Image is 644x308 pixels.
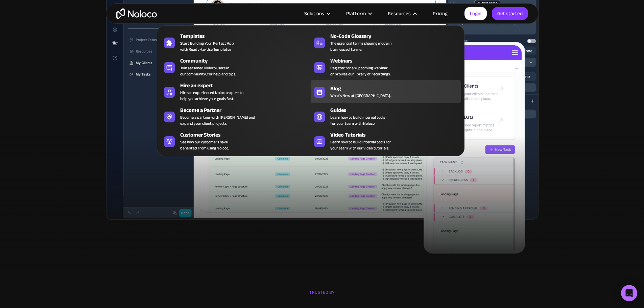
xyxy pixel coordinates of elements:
span: Join seasoned Noloco users in our community, for help and tips. [180,65,236,77]
span: The essential terms shaping modern business software. [330,40,391,52]
a: GuidesLearn how to build internal toolsfor your team with Noloco. [311,105,461,128]
div: Hire an expert [180,81,314,90]
a: CommunityJoin seasoned Noloco users inour community, for help and tips. [161,55,311,78]
a: Login [464,7,487,20]
div: No-Code Glossary [330,32,464,40]
span: Start Building Your Perfect App with Ready-to-Use Templates [180,40,234,52]
div: Platform [338,9,379,18]
span: See how our customers have benefited from using Noloco. [180,139,229,151]
div: Become a Partner [180,106,314,114]
a: Customer StoriesSee how our customers havebenefited from using Noloco. [161,129,311,152]
div: Customer Stories [180,131,314,139]
span: Learn how to build internal tools for your team with our video tutorials. [330,139,391,151]
div: Solutions [304,9,324,18]
span: What's New at [GEOGRAPHIC_DATA]. [330,93,391,99]
a: Hire an expertHire an experienced Noloco expert tohelp you achieve your goals fast. [161,80,311,103]
a: Become a PartnerBecome a partner with [PERSON_NAME] andexpand your client projects. [161,105,311,128]
a: home [116,8,157,19]
div: Resources [388,9,411,18]
nav: Resources [157,16,464,156]
a: Pricing [424,9,456,18]
div: Solutions [296,9,338,18]
div: Templates [180,32,314,40]
a: Get started [492,7,528,20]
div: Webinars [330,57,464,65]
a: Video TutorialsLearn how to build internal tools foryour team with our video tutorials. [311,129,461,152]
a: WebinarsRegister for an upcoming webinaror browse our library of recordings. [311,55,461,78]
a: TemplatesStart Building Your Perfect Appwith Ready-to-Use Templates [161,31,311,54]
div: Hire an experienced Noloco expert to help you achieve your goals fast. [180,90,243,102]
div: Video Tutorials [330,131,464,139]
div: Platform [346,9,366,18]
div: Open Intercom Messenger [621,285,637,301]
a: BlogWhat's New at [GEOGRAPHIC_DATA]. [311,80,461,103]
span: Register for an upcoming webinar or browse our library of recordings. [330,65,390,77]
div: Become a partner with [PERSON_NAME] and expand your client projects. [180,114,255,126]
div: Community [180,57,314,65]
div: Resources [379,9,424,18]
div: Guides [330,106,464,114]
span: Learn how to build internal tools for your team with Noloco. [330,114,385,126]
a: No-Code GlossaryThe essential terms shaping modernbusiness software. [311,31,461,54]
div: Blog [330,85,464,93]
